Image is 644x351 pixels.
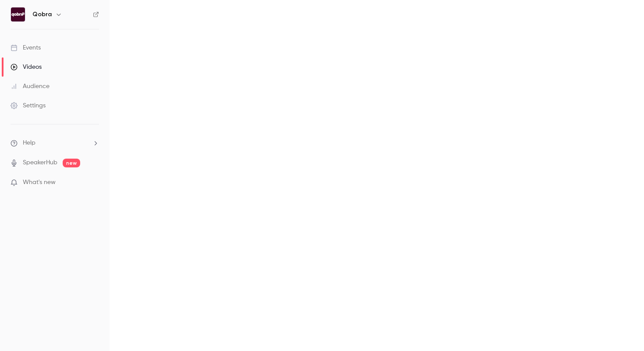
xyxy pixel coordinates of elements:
a: SpeakerHub [23,158,57,167]
div: Settings [11,101,46,110]
span: Help [23,138,35,148]
span: new [63,159,80,167]
div: Audience [11,82,50,91]
div: Videos [11,63,42,71]
div: Events [11,43,41,52]
span: What's new [23,178,56,187]
li: help-dropdown-opener [11,138,99,148]
img: Qobra [11,7,25,21]
h6: Qobra [32,10,52,19]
